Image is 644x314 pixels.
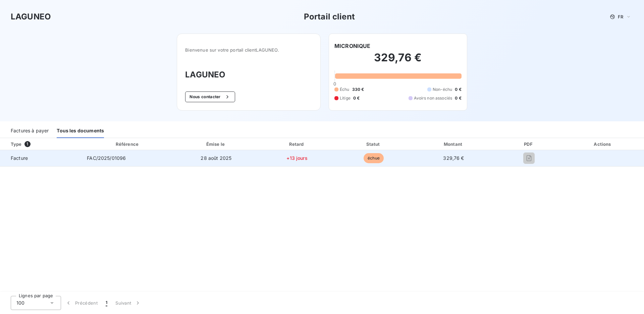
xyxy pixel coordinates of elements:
button: 1 [102,296,111,310]
span: 0 € [353,95,360,101]
span: 0 € [455,95,461,101]
div: Émise le [175,141,257,147]
button: Nous contacter [185,91,235,102]
div: Actions [563,141,643,147]
h6: MICRONIQUE [334,42,371,50]
span: Bienvenue sur votre portail client LAGUNEO . [185,47,312,53]
span: 1 [106,300,107,306]
div: Retard [260,141,334,147]
span: 100 [16,300,24,306]
div: Statut [337,141,410,147]
span: 0 [333,81,336,86]
div: PDF [497,141,561,147]
h3: LAGUNEO [11,11,51,23]
span: Non-échu [433,86,452,92]
div: Factures à payer [11,124,49,138]
div: Montant [413,141,494,147]
span: FR [618,14,623,19]
span: Litige [340,95,351,101]
div: Type [7,141,80,147]
div: Tous les documents [57,124,104,138]
span: 1 [24,141,31,147]
span: 330 € [352,86,364,92]
span: Échu [340,86,350,92]
h2: 329,76 € [334,51,462,71]
span: 329,76 € [443,155,464,161]
span: échue [364,153,384,163]
span: 0 € [455,86,461,92]
button: Suivant [111,296,145,310]
h3: LAGUNEO [185,69,312,81]
button: Précédent [61,296,102,310]
span: FAC/2025/01096 [87,155,126,161]
span: Avoirs non associés [414,95,452,101]
h3: Portail client [304,11,355,23]
span: Facture [5,155,76,162]
div: Référence [116,141,139,147]
span: +13 jours [286,155,307,161]
span: 28 août 2025 [201,155,231,161]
